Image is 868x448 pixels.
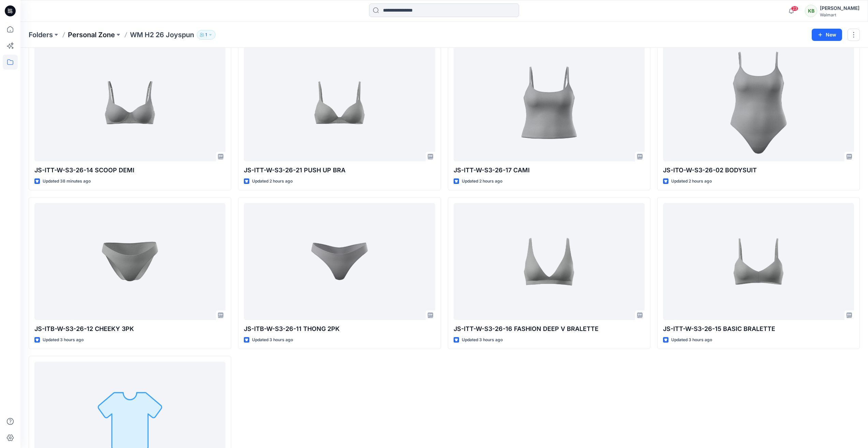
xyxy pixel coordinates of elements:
[663,203,854,320] a: JS-ITT-W-S3-26-15 BASIC BRALETTE
[671,178,712,185] p: Updated 2 hours ago
[791,6,798,11] span: 23
[244,165,435,175] p: JS-ITT-W-S3-26-21 PUSH UP BRA
[34,165,225,175] p: JS-ITT-W-S3-26-14 SCOOP DEMI
[43,178,91,185] p: Updated 38 minutes ago
[663,165,854,175] p: JS-ITO-W-S3-26-02 BODYSUIT
[820,12,859,17] div: Walmart
[663,324,854,334] p: JS-ITT-W-S3-26-15 BASIC BRALETTE
[68,30,115,40] a: Personal Zone
[29,30,53,40] a: Folders
[663,44,854,161] a: JS-ITO-W-S3-26-02 BODYSUIT
[197,30,216,40] button: 1
[812,29,842,41] button: New
[454,324,645,334] p: JS-ITT-W-S3-26-16 FASHION DEEP V BRALETTE
[252,336,293,344] p: Updated 3 hours ago
[805,5,817,17] div: KB
[130,30,194,40] p: WM H2 26 Joyspun
[205,31,207,39] p: 1
[454,44,645,161] a: JS-ITT-W-S3-26-17 CAMI
[43,336,84,344] p: Updated 3 hours ago
[252,178,293,185] p: Updated 2 hours ago
[34,44,225,161] a: JS-ITT-W-S3-26-14 SCOOP DEMI
[462,178,502,185] p: Updated 2 hours ago
[244,44,435,161] a: JS-ITT-W-S3-26-21 PUSH UP BRA
[462,336,503,344] p: Updated 3 hours ago
[244,324,435,334] p: JS-ITB-W-S3-26-11 THONG 2PK
[454,165,645,175] p: JS-ITT-W-S3-26-17 CAMI
[671,336,712,344] p: Updated 3 hours ago
[34,203,225,320] a: JS-ITB-W-S3-26-12 CHEEKY 3PK
[454,203,645,320] a: JS-ITT-W-S3-26-16 FASHION DEEP V BRALETTE
[244,203,435,320] a: JS-ITB-W-S3-26-11 THONG 2PK
[34,324,225,334] p: JS-ITB-W-S3-26-12 CHEEKY 3PK
[820,4,859,12] div: [PERSON_NAME]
